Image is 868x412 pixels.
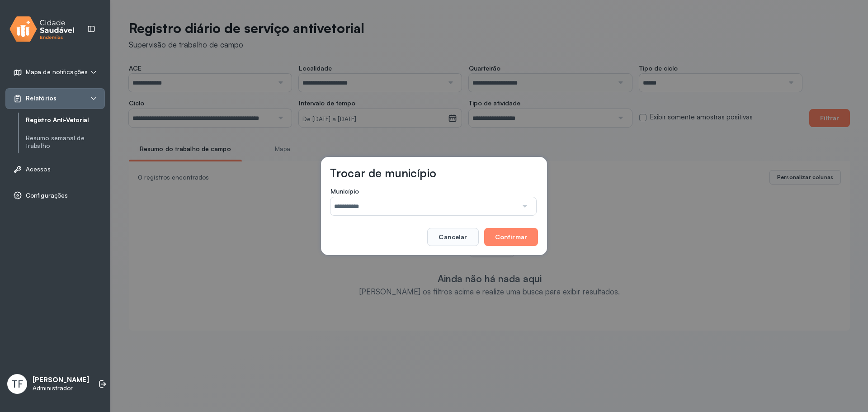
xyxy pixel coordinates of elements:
[26,166,51,173] span: Acessos
[26,116,105,124] a: Registro Anti-Vetorial
[330,166,436,180] h3: Trocar de município
[26,134,105,150] a: Resumo semanal de trabalho
[26,114,105,126] a: Registro Anti-Vetorial
[26,68,88,76] span: Mapa de notificações
[26,95,57,102] span: Relatórios
[427,228,478,246] button: Cancelar
[33,376,89,384] p: [PERSON_NAME]
[330,187,359,195] span: Município
[13,165,97,174] a: Acessos
[13,191,97,200] a: Configurações
[12,378,23,390] span: TF
[26,133,105,152] a: Resumo semanal de trabalho
[9,14,75,44] img: logo.svg
[484,228,538,246] button: Confirmar
[33,384,89,392] p: Administrador
[26,192,68,199] span: Configurações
